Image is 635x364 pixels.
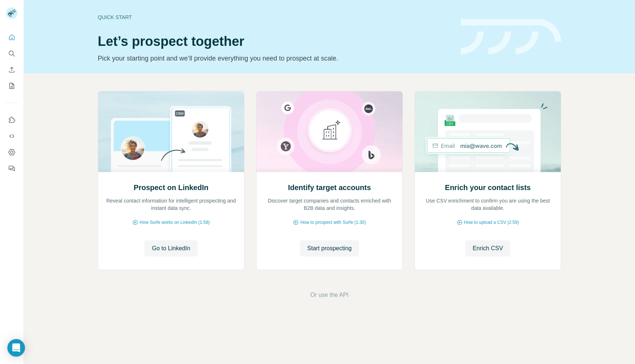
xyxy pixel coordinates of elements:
button: Enrich CSV [6,63,18,76]
button: Use Surfe on LinkedIn [6,113,18,127]
div: Open Intercom Messenger [7,339,25,357]
p: Discover target companies and contacts enriched with B2B data and insights. [264,197,395,212]
button: Use Surfe API [6,130,18,143]
p: Pick your starting point and we’ll provide everything you need to prospect at scale. [98,53,452,63]
h1: Let’s prospect together [98,34,452,49]
img: Identify target accounts [256,91,403,172]
p: Reveal contact information for intelligent prospecting and instant data sync. [105,197,237,212]
span: How to prospect with Surfe (1:30) [300,219,366,226]
h2: Prospect on LinkedIn [134,182,208,193]
h2: Enrich your contact lists [445,182,531,193]
span: Go to LinkedIn [152,244,190,253]
span: Start prospecting [307,244,352,253]
button: Search [6,47,18,60]
button: Start prospecting [300,240,359,256]
img: Enrich your contact lists [415,91,561,172]
button: My lists [6,79,18,92]
p: Use CSV enrichment to confirm you are using the best data available. [422,197,553,212]
span: How to upload a CSV (2:59) [464,219,519,226]
button: Feedback [6,162,18,175]
button: Dashboard [6,146,18,159]
span: Enrich CSV [473,244,503,253]
button: Quick start [6,31,18,44]
img: banner [461,19,561,55]
button: Or use the API [310,291,348,299]
button: Go to LinkedIn [144,240,197,256]
h2: Identify target accounts [288,182,371,193]
button: Enrich CSV [465,240,510,256]
span: How Surfe works on LinkedIn (1:58) [140,219,210,226]
img: Prospect on LinkedIn [98,91,244,172]
div: Quick start [98,14,452,21]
